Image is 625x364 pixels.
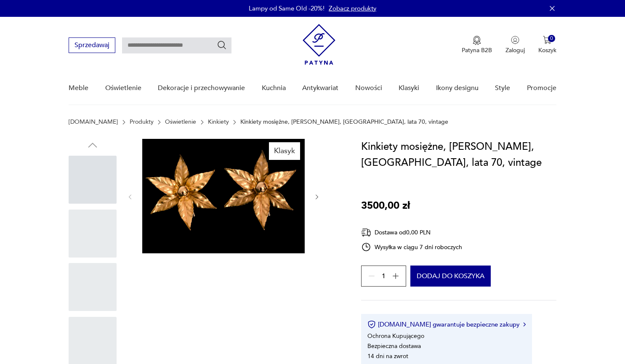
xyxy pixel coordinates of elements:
button: Zaloguj [505,36,525,54]
img: Zdjęcie produktu Kinkiety mosiężne, Willy Daro, Belgia, lata 70, vintage [142,139,305,253]
a: Oświetlenie [165,119,196,125]
a: Sprzedawaj [69,43,115,49]
img: Ikona medalu [473,36,481,45]
li: 14 dni na zwrot [367,352,408,360]
span: 1 [382,274,386,279]
img: Patyna - sklep z meblami i dekoracjami vintage [303,24,335,65]
div: Klasyk [269,142,300,160]
div: Wysyłka w ciągu 7 dni roboczych [361,242,462,252]
p: Koszyk [538,46,556,54]
img: Ikona koszyka [543,36,551,44]
a: Zobacz produkty [329,4,376,13]
button: 0Koszyk [538,36,556,54]
a: [DOMAIN_NAME] [69,119,118,125]
img: Ikona certyfikatu [367,320,376,329]
li: Ochrona Kupującego [367,332,424,340]
h1: Kinkiety mosiężne, [PERSON_NAME], [GEOGRAPHIC_DATA], lata 70, vintage [361,139,556,171]
a: Ikona medaluPatyna B2B [462,36,492,54]
a: Style [495,72,510,104]
a: Ikony designu [436,72,479,104]
div: 0 [548,35,555,42]
a: Kuchnia [262,72,286,104]
p: Zaloguj [505,46,525,54]
div: Dostawa od 0,00 PLN [361,227,462,238]
a: Dekoracje i przechowywanie [158,72,245,104]
img: Ikonka użytkownika [511,36,519,44]
img: Ikona dostawy [361,227,371,238]
button: Dodaj do koszyka [410,266,491,287]
p: 3500,00 zł [361,198,410,214]
a: Promocje [527,72,556,104]
p: Lampy od Same Old -20%! [249,4,324,13]
a: Antykwariat [302,72,338,104]
a: Klasyki [399,72,419,104]
a: Meble [69,72,88,104]
p: Patyna B2B [462,46,492,54]
a: Produkty [130,119,154,125]
img: Ikona strzałki w prawo [523,322,526,327]
li: Bezpieczna dostawa [367,342,421,350]
button: Szukaj [217,40,227,50]
button: Patyna B2B [462,36,492,54]
button: Sprzedawaj [69,37,115,53]
a: Kinkiety [208,119,229,125]
p: Kinkiety mosiężne, [PERSON_NAME], [GEOGRAPHIC_DATA], lata 70, vintage [240,119,448,125]
a: Oświetlenie [105,72,141,104]
button: [DOMAIN_NAME] gwarantuje bezpieczne zakupy [367,320,525,329]
a: Nowości [355,72,382,104]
